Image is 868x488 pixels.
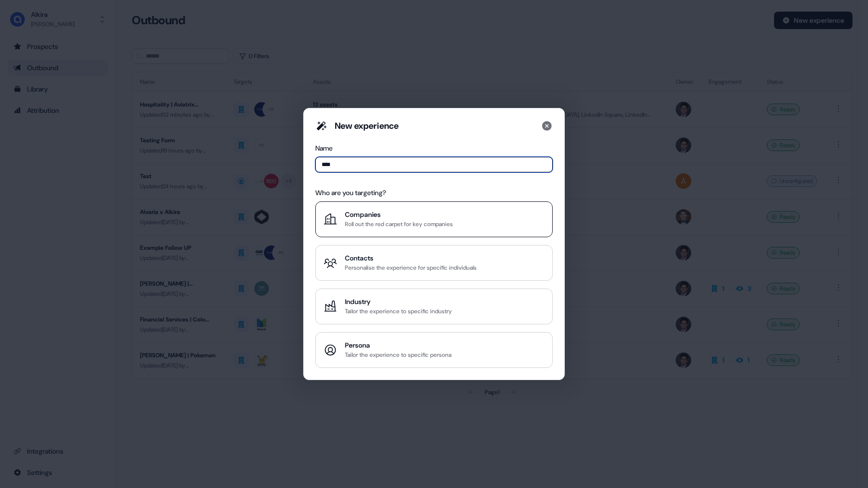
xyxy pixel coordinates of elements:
div: Industry [345,297,452,306]
div: Contacts [345,253,477,263]
div: Name [315,143,553,153]
button: CompaniesRoll out the red carpet for key companies [315,201,553,237]
div: Persona [345,340,451,350]
div: Personalise the experience for specific individuals [345,263,477,273]
div: Tailor the experience to specific persona [345,350,451,360]
div: New experience [335,120,399,132]
div: Tailor the experience to specific industry [345,306,452,316]
div: Who are you targeting? [315,188,553,198]
button: ContactsPersonalise the experience for specific individuals [315,245,553,281]
button: PersonaTailor the experience to specific persona [315,332,553,368]
button: IndustryTailor the experience to specific industry [315,289,553,324]
div: Roll out the red carpet for key companies [345,219,453,229]
div: Companies [345,210,453,219]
